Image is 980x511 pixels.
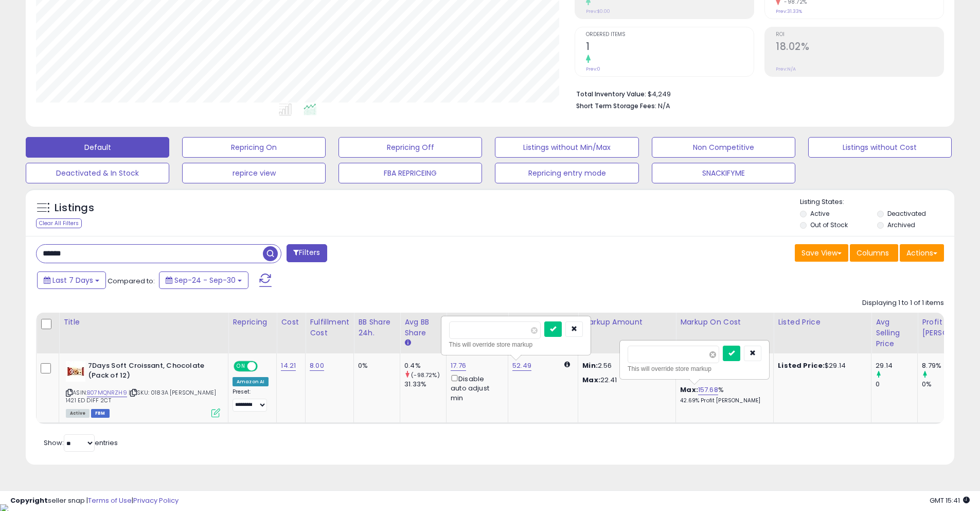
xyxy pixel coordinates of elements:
div: Markup Amount [582,317,671,328]
strong: Copyright [10,496,48,505]
button: SNACKIFYME [652,163,795,183]
button: Last 7 Days [37,271,106,289]
a: 52.49 [512,361,531,371]
button: Sep-24 - Sep-30 [159,271,248,289]
a: Terms of Use [88,496,132,505]
label: Archived [887,220,915,229]
div: Listed Price [778,317,867,328]
span: Sep-24 - Sep-30 [174,275,236,285]
button: Deactivated & In Stock [26,163,169,183]
button: Default [26,137,169,158]
a: B07MQNRZH9 [87,388,127,397]
a: 8.00 [310,361,324,371]
span: Show: entries [44,438,118,448]
button: Filters [287,244,327,262]
span: 2025-10-8 15:41 GMT [930,496,970,505]
div: 0 [876,380,917,389]
a: 14.21 [281,361,296,371]
a: 157.68 [698,385,718,395]
div: Disable auto adjust min [451,373,500,403]
span: Last 7 Days [52,275,93,285]
strong: Max: [582,375,600,385]
div: This will override store markup [628,364,761,374]
span: ROI [776,32,943,38]
p: 42.69% Profit [PERSON_NAME] [680,397,765,404]
span: N/A [658,101,670,111]
small: Prev: 0 [586,66,600,72]
b: Total Inventory Value: [576,90,646,98]
p: Listing States: [800,197,954,207]
a: 17.76 [451,361,466,371]
b: Short Term Storage Fees: [576,101,656,110]
span: Ordered Items [586,32,754,38]
div: 0.4% [404,361,446,370]
div: This will override store markup [449,339,583,350]
button: Listings without Cost [808,137,952,158]
div: Amazon AI [233,377,269,386]
small: Avg BB Share. [404,338,411,348]
div: Avg Selling Price [876,317,913,349]
button: Actions [900,244,944,262]
p: 2.56 [582,361,668,370]
small: Prev: $0.00 [586,8,610,14]
span: Columns [857,248,889,258]
div: % [680,385,765,404]
div: Displaying 1 to 1 of 1 items [862,298,944,308]
h2: 18.02% [776,41,943,55]
button: Listings without Min/Max [495,137,638,158]
div: $29.14 [778,361,863,370]
div: Avg BB Share [404,317,442,338]
div: Markup on Cost [680,317,769,328]
b: 7Days Soft Croissant, Chocolate (Pack of 12) [88,361,213,383]
small: Prev: 31.33% [776,8,802,14]
span: ON [235,362,247,371]
button: Repricing entry mode [495,163,638,183]
div: 29.14 [876,361,917,370]
div: BB Share 24h. [358,317,396,338]
strong: Min: [582,361,598,370]
div: ASIN: [66,361,220,416]
span: OFF [256,362,273,371]
button: Non Competitive [652,137,795,158]
button: Repricing On [182,137,326,158]
div: Cost [281,317,301,328]
div: 0% [358,361,392,370]
div: seller snap | | [10,496,179,506]
b: Listed Price: [778,361,825,370]
div: Title [63,317,224,328]
span: FBM [91,409,110,418]
span: | SKU: 0183A [PERSON_NAME] 1421 ED DIFF 2CT [66,388,216,404]
label: Active [810,209,829,218]
img: 41F3HfDp5eL._SL40_.jpg [66,361,85,382]
button: Save View [795,244,848,262]
label: Deactivated [887,209,926,218]
small: (-98.72%) [411,371,439,379]
b: Max: [680,385,698,395]
button: FBA REPRICEING [338,163,482,183]
div: Repricing [233,317,272,328]
div: Preset: [233,388,269,412]
div: Fulfillment Cost [310,317,349,338]
a: Privacy Policy [133,496,179,505]
th: The percentage added to the cost of goods (COGS) that forms the calculator for Min & Max prices. [676,313,774,353]
label: Out of Stock [810,220,848,229]
span: Compared to: [108,276,155,286]
button: repirce view [182,163,326,183]
div: 31.33% [404,380,446,389]
p: 22.41 [582,376,668,385]
h5: Listings [55,201,94,215]
h2: 1 [586,41,754,55]
button: Columns [850,244,898,262]
div: Clear All Filters [36,218,82,228]
span: All listings currently available for purchase on Amazon [66,409,90,418]
button: Repricing Off [338,137,482,158]
small: Prev: N/A [776,66,796,72]
li: $4,249 [576,87,936,99]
